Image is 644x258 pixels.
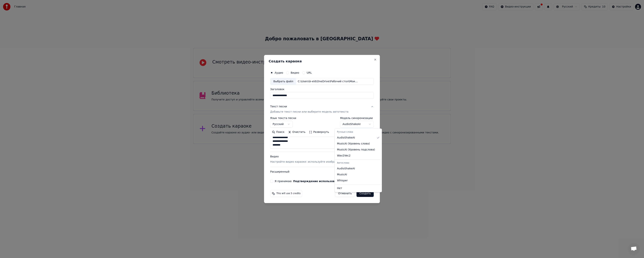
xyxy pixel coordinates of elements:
span: MusicAI ( Уровень подслова ) [337,148,375,152]
span: AudioShakeAI [337,136,355,140]
span: AudioShakeAI [337,167,355,171]
span: Whisper [337,179,348,182]
span: Wav2Vec2 [337,154,350,158]
div: Ручные слова [335,129,381,135]
span: Нет [337,186,342,190]
span: MusicAI ( Уровень слова ) [337,142,370,146]
div: Автослова [335,160,381,166]
span: MusicAI [337,173,347,176]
